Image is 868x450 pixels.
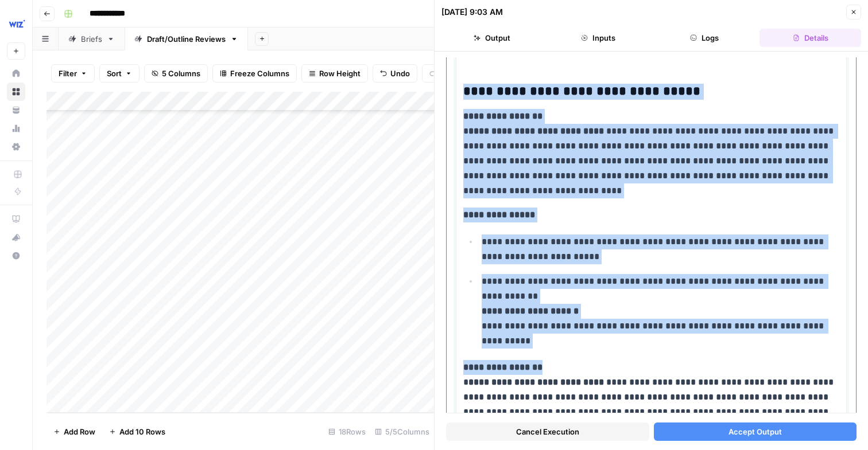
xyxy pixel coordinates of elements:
[59,68,77,79] span: Filter
[7,13,28,34] img: Wiz Logo
[441,6,503,18] div: [DATE] 9:03 AM
[516,426,579,437] span: Cancel Execution
[119,426,165,437] span: Add 10 Rows
[390,68,410,79] span: Undo
[162,68,200,79] span: 5 Columns
[102,422,172,441] button: Add 10 Rows
[7,228,25,246] button: What's new?
[51,64,95,83] button: Filter
[441,29,543,47] button: Output
[212,64,297,83] button: Freeze Columns
[7,138,25,156] a: Settings
[370,422,434,441] div: 5/5 Columns
[147,33,226,45] div: Draft/Outline Reviews
[759,29,861,47] button: Details
[7,210,25,228] a: AirOps Academy
[7,229,25,246] div: What's new?
[7,9,25,38] button: Workspace: Wiz
[99,64,139,83] button: Sort
[59,28,125,50] a: Briefs
[46,422,102,441] button: Add Row
[107,68,122,79] span: Sort
[7,83,25,101] a: Browse
[373,64,417,83] button: Undo
[319,68,361,79] span: Row Height
[7,64,25,83] a: Home
[7,101,25,119] a: Your Data
[7,246,25,265] button: Help + Support
[144,64,208,83] button: 5 Columns
[654,422,857,441] button: Accept Output
[64,426,95,437] span: Add Row
[301,64,368,83] button: Row Height
[81,33,102,45] div: Briefs
[324,422,370,441] div: 18 Rows
[7,119,25,138] a: Usage
[654,29,755,47] button: Logs
[446,422,649,441] button: Cancel Execution
[230,68,289,79] span: Freeze Columns
[125,28,248,50] a: Draft/Outline Reviews
[548,29,649,47] button: Inputs
[728,426,782,437] span: Accept Output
